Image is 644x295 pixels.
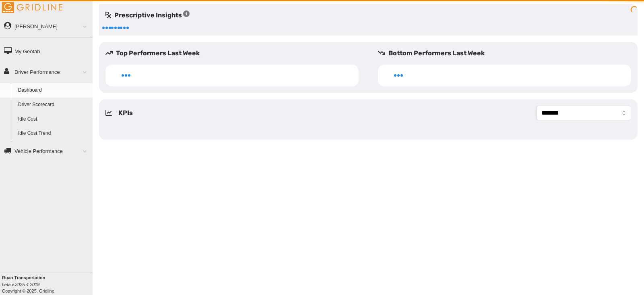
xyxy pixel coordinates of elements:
[105,48,365,58] h5: Top Performers Last Week
[2,275,45,280] b: Ruan Transportation
[118,108,133,118] h5: KPIs
[14,141,93,155] a: Idle Duration
[2,274,93,294] div: Copyright © 2025, Gridline
[2,2,62,13] img: Gridline
[14,98,93,112] a: Driver Scorecard
[14,126,93,141] a: Idle Cost Trend
[2,282,39,287] i: beta v.2025.4.2019
[378,48,638,58] h5: Bottom Performers Last Week
[14,112,93,127] a: Idle Cost
[105,10,190,20] h5: Prescriptive Insights
[14,83,93,98] a: Dashboard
